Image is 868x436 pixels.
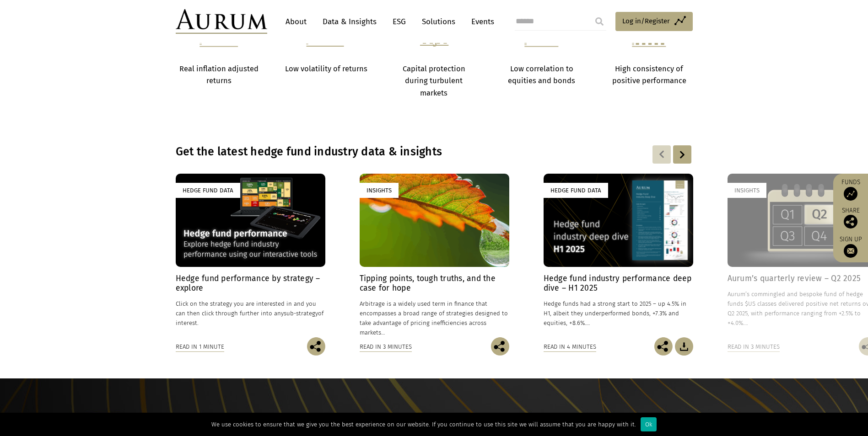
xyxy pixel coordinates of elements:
img: Download Article [675,337,693,356]
img: Share this post [491,337,509,356]
a: Funds [838,178,863,201]
a: Insights Tipping points, tough truths, and the case for hope Arbitrage is a widely used term in f... [360,174,509,337]
a: Hedge Fund Data Hedge fund performance by strategy – explore Click on the strategy you are intere... [176,174,325,337]
a: ESG [388,13,410,30]
p: Click on the strategy you are interested in and you can then click through further into any of in... [176,299,325,328]
img: Share this post [844,215,857,229]
div: Ok [641,417,657,431]
a: Solutions [417,13,460,30]
a: Sign up [838,235,863,258]
div: Insights [360,183,399,198]
span: sub-strategy [284,310,318,317]
p: Arbitrage is a widely used term in finance that encompasses a broad range of strategies designed ... [360,299,509,338]
a: Data & Insights [318,13,381,30]
a: Log in/Register [615,12,693,31]
strong: Low volatility of returns [285,64,367,73]
div: Hedge Fund Data [544,183,608,198]
div: Share [838,207,863,229]
div: Read in 3 minutes [360,342,412,352]
strong: Capital protection during turbulent markets [403,64,465,97]
div: Insights [728,183,766,198]
h4: Hedge fund industry performance deep dive – H1 2025 [544,274,693,293]
div: Read in 1 minute [176,342,224,352]
div: Read in 3 minutes [728,342,780,352]
a: About [281,13,311,30]
strong: High consistency of positive performance [612,64,686,85]
img: Share this post [654,337,673,356]
div: Hedge Fund Data [176,183,240,198]
span: Log in/Register [622,16,670,27]
h4: Tipping points, tough truths, and the case for hope [360,274,509,293]
input: Submit [590,12,609,31]
a: Events [467,13,494,30]
img: Sign up to our newsletter [844,244,857,258]
strong: Real inflation adjusted returns [179,64,259,85]
p: Hedge funds had a strong start to 2025 – up 4.5% in H1, albeit they underperformed bonds, +7.3% a... [544,299,693,328]
img: Share this post [307,337,325,356]
h3: Get the latest hedge fund industry data & insights [176,145,575,159]
div: Read in 4 minutes [544,342,596,352]
img: Access Funds [844,187,857,201]
a: Hedge Fund Data Hedge fund industry performance deep dive – H1 2025 Hedge funds had a strong star... [544,174,693,337]
strong: Low correlation to equities and bonds [508,64,575,85]
img: Aurum [176,9,267,34]
h4: Hedge fund performance by strategy – explore [176,274,325,293]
